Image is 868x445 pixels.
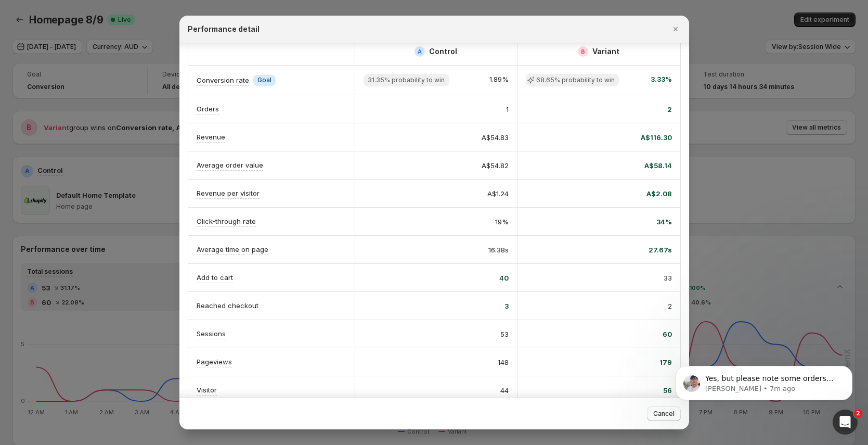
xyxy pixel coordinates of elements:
p: Conversion rate [197,75,249,85]
span: 19% [495,217,509,227]
span: 33 [664,273,672,283]
div: i have paused the other experiment [DATE] [46,30,191,50]
span: 1.89% [489,74,509,86]
div: Hi [PERSON_NAME], I hope you are doing well [17,71,162,91]
span: 2 [854,410,862,418]
button: Gif picker [33,341,41,349]
span: 53 [500,329,509,339]
div: Yi says… [8,252,200,313]
button: Send a message… [178,337,195,353]
span: A$2.08 [646,188,672,199]
span: A$1.24 [487,188,509,199]
p: Revenue per visitor [197,188,260,198]
span: A$58.14 [644,160,672,171]
p: Average order value [197,160,263,170]
span: A$54.82 [482,160,509,171]
span: A$54.83 [482,132,509,143]
span: 60 [663,329,672,339]
span: 16.38s [488,245,509,255]
p: Active [50,13,71,23]
div: would you say this is more accurate that my past week that have been running? since it might have... [46,258,191,299]
div: Hi [PERSON_NAME], I hope you are doing well [8,65,171,97]
button: Upload attachment [49,341,58,349]
iframe: Intercom notifications message [660,344,868,417]
span: A$116.30 [641,132,672,143]
span: 148 [498,357,509,367]
p: Reached checkout [197,300,258,311]
h2: A [418,48,422,55]
h2: Performance detail [188,24,260,34]
div: Yi says… [8,23,200,65]
p: Average time on page [197,244,268,255]
span: 3.33% [651,74,672,86]
button: Emoji picker [16,341,24,349]
p: Click-through rate [197,216,256,226]
button: Cancel [647,406,681,421]
span: 2 [667,104,672,115]
span: Cancel [653,410,675,418]
span: 2 [668,301,672,311]
span: 31.35% probability to win [368,76,445,84]
div: So ytd and [DATE] result are showing this [37,106,200,251]
p: Add to cart [197,272,233,283]
p: Visitor [197,385,217,395]
iframe: Intercom live chat [833,410,858,435]
span: Goal [257,76,271,84]
span: 34% [656,217,672,227]
p: Orders [197,104,219,114]
button: Home [163,4,183,24]
div: If I understand, you paused the experiment to test the product page versus the product page, is t... [8,313,171,366]
div: Close [183,4,201,23]
span: 68.65% probability to win [536,76,615,84]
button: Close [668,22,683,36]
h2: B [581,48,585,55]
button: Start recording [66,341,74,349]
div: Antony says… [8,313,200,375]
span: 1 [506,104,509,115]
span: 3 [504,301,509,311]
div: would you say this is more accurate that my past week that have been running? since it might have... [37,252,200,305]
h2: Variant [592,46,619,57]
p: Sessions [197,328,226,339]
span: 27.67s [649,245,672,255]
button: go back [7,4,27,24]
h2: Control [429,46,457,57]
p: Pageviews [197,357,232,367]
h1: [PERSON_NAME] [50,5,118,13]
div: Yi says… [8,106,200,252]
div: So ytd and [DATE] result are showing this [46,224,191,245]
div: Antony says… [8,65,200,106]
img: Profile image for Antony [30,6,46,22]
div: i have paused the other experiment [DATE] [37,23,200,56]
span: 179 [659,357,672,367]
span: 44 [500,385,509,396]
textarea: Message… [9,319,199,337]
p: Revenue [197,132,225,142]
span: 40 [499,273,509,283]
